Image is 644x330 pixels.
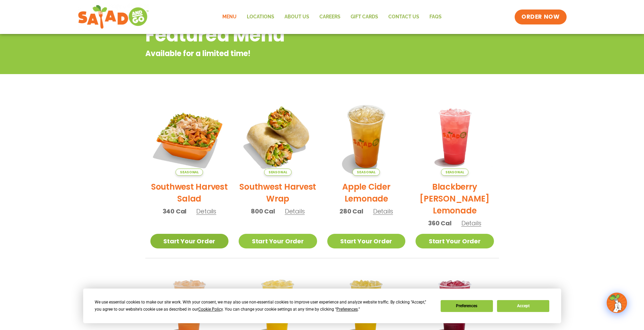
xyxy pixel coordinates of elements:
span: 360 Cal [428,219,452,228]
button: Accept [497,300,549,312]
span: Seasonal [352,169,380,176]
a: Start Your Order [416,234,494,248]
a: GIFT CARDS [346,9,383,25]
span: Details [196,207,216,215]
h2: Featured Menu [145,21,444,49]
a: Careers [314,9,346,25]
span: Seasonal [441,169,468,176]
span: Cookie Policy [198,307,223,312]
h2: Apple Cider Lemonade [327,181,406,205]
a: About Us [279,9,314,25]
h2: Southwest Harvest Salad [150,181,229,205]
span: Seasonal [264,169,292,176]
img: wpChatIcon [607,293,626,312]
h2: Blackberry [PERSON_NAME] Lemonade [416,181,494,216]
h2: Southwest Harvest Wrap [239,181,317,205]
img: Product photo for Blackberry Bramble Lemonade [416,97,494,176]
nav: Menu [217,9,447,25]
a: ORDER NOW [515,10,566,24]
span: 800 Cal [251,207,275,216]
img: new-SAG-logo-768×292 [78,3,149,31]
button: Preferences [441,300,493,312]
span: ORDER NOW [521,13,559,21]
span: Details [285,207,305,215]
a: FAQs [424,9,447,25]
span: Details [373,207,393,215]
a: Locations [242,9,279,25]
a: Start Your Order [239,234,317,248]
img: Product photo for Southwest Harvest Salad [150,97,229,176]
a: Start Your Order [327,234,406,248]
span: Preferences [336,307,358,312]
a: Start Your Order [150,234,229,248]
span: 280 Cal [339,207,363,216]
span: Details [461,219,481,227]
img: Product photo for Southwest Harvest Wrap [239,97,317,176]
div: Cookie Consent Prompt [83,289,561,323]
p: Available for a limited time! [145,48,444,59]
span: Seasonal [176,169,203,176]
div: We use essential cookies to make our site work. With your consent, we may also use non-essential ... [95,299,433,313]
img: Product photo for Apple Cider Lemonade [327,97,406,176]
a: Contact Us [383,9,424,25]
span: 340 Cal [163,207,187,216]
a: Menu [217,9,242,25]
